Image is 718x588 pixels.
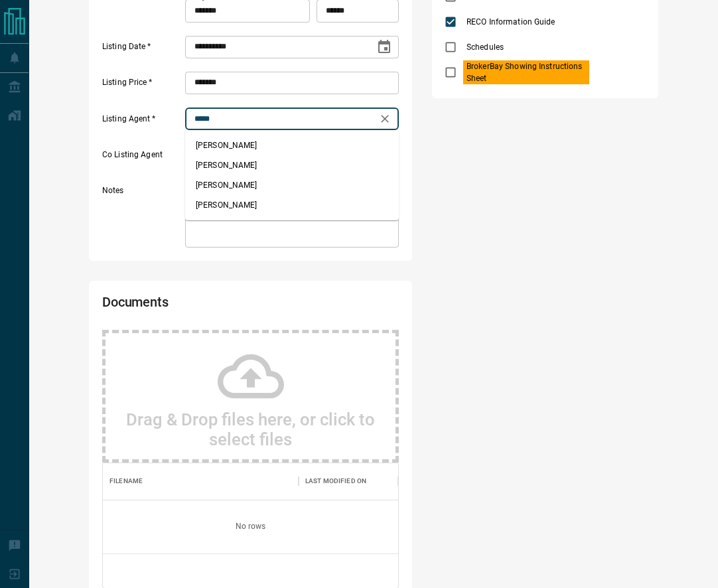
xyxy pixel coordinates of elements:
span: Schedules [463,41,507,53]
label: Listing Price [102,77,182,94]
div: Last Modified On [305,463,366,500]
label: Notes [102,185,182,248]
label: Co Listing Agent [102,149,182,167]
li: [PERSON_NAME] [185,155,399,175]
label: Listing Agent [102,113,182,131]
button: Clear [376,110,394,128]
div: Last Modified On [299,463,398,500]
div: Filename [109,463,143,500]
li: [PERSON_NAME] [185,135,399,155]
div: Filename [103,463,299,500]
li: [PERSON_NAME] [185,175,399,195]
h2: Documents [102,294,280,317]
button: Choose date, selected date is Sep 16, 2025 [371,34,397,60]
h2: Drag & Drop files here, or click to select files [119,409,382,449]
span: RECO Information Guide [463,16,558,28]
li: [PERSON_NAME] [185,195,399,215]
label: Listing Date [102,41,182,58]
div: Drag & Drop files here, or click to select files [102,330,399,463]
span: BrokerBay Showing Instructions Sheet [463,60,589,84]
